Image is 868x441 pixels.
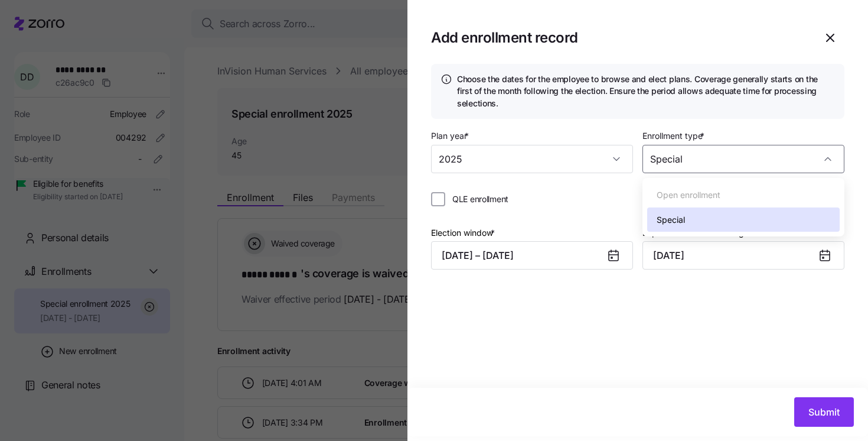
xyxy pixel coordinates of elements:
label: Plan year [431,129,471,142]
span: Special [657,213,685,226]
button: [DATE] – [DATE] [431,241,633,270]
h1: Add enrollment record [431,28,811,47]
h4: Choose the dates for the employee to browse and elect plans. Coverage generally starts on the fir... [457,73,835,109]
span: QLE enrollment [452,193,508,205]
label: Enrollment type [642,129,707,142]
input: Enrollment type [642,145,844,173]
input: MM/DD/YYYY [642,241,844,270]
button: Submit [794,397,854,427]
span: Open enrollment [657,189,720,202]
label: Election window [431,226,497,239]
span: Submit [808,405,840,419]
